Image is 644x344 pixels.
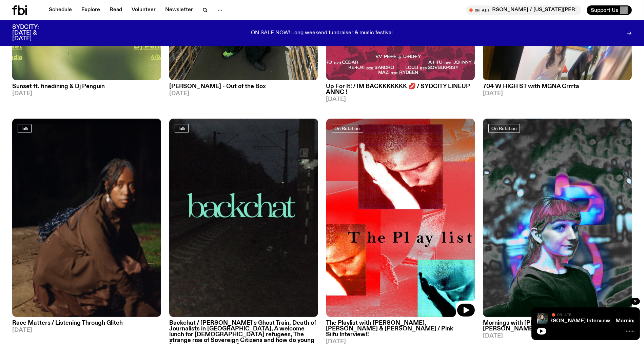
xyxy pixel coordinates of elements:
[169,84,318,89] h3: [PERSON_NAME] - Out of the Box
[12,84,161,89] h3: Sunset ft. finedining & Dj Penguin
[483,333,632,339] span: [DATE]
[326,84,475,95] h3: Up For It! / IM BACKKKKKKK 💋 / SYDCITY LINEUP ANNC !
[18,124,32,133] a: Talk
[175,124,189,133] a: Talk
[45,5,76,15] a: Schedule
[12,119,161,317] img: Fetle crouches in a park at night. They are wearing a long brown garment and looking solemnly int...
[537,313,548,324] img: Radio presenter Ben Hansen sits in front of a wall of photos and an fbi radio sign. Film photo. B...
[491,126,517,131] span: On Rotation
[591,7,618,13] span: Support Us
[587,5,632,15] button: Support Us
[425,318,610,324] a: Mornings with [PERSON_NAME] / [US_STATE][PERSON_NAME] Interview
[12,317,161,333] a: Race Matters / Listening Through Glitch[DATE]
[326,320,475,338] h3: The Playlist with [PERSON_NAME], [PERSON_NAME] & [PERSON_NAME] / Pink Siifu Interview!!
[326,119,475,317] img: The cover image for this episode of The Playlist, featuring the title of the show as well as the ...
[105,5,126,15] a: Read
[12,24,56,42] h3: SYDCITY: [DATE] & [DATE]
[466,5,581,15] button: On AirMornings with [PERSON_NAME] / [US_STATE][PERSON_NAME] Interview
[335,126,360,131] span: On Rotation
[169,91,318,97] span: [DATE]
[21,126,28,131] span: Talk
[77,5,104,15] a: Explore
[483,80,632,97] a: 704 W HIGH ST with MGNA Crrrta[DATE]
[557,312,571,317] span: On Air
[488,124,520,133] a: On Rotation
[326,97,475,102] span: [DATE]
[161,5,197,15] a: Newsletter
[251,30,393,36] p: ON SALE NOW! Long weekend fundraiser & music festival
[332,124,363,133] a: On Rotation
[169,80,318,97] a: [PERSON_NAME] - Out of the Box[DATE]
[483,317,632,339] a: Mornings with [PERSON_NAME]/ [PERSON_NAME] Takes on Sp*t*fy[DATE]
[12,320,161,326] h3: Race Matters / Listening Through Glitch
[483,91,632,97] span: [DATE]
[483,320,632,332] h3: Mornings with [PERSON_NAME]/ [PERSON_NAME] Takes on Sp*t*fy
[178,126,186,131] span: Talk
[326,80,475,102] a: Up For It! / IM BACKKKKKKK 💋 / SYDCITY LINEUP ANNC ![DATE]
[12,80,161,97] a: Sunset ft. finedining & Dj Penguin[DATE]
[12,327,161,333] span: [DATE]
[128,5,160,15] a: Volunteer
[483,84,632,89] h3: 704 W HIGH ST with MGNA Crrrta
[12,91,161,97] span: [DATE]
